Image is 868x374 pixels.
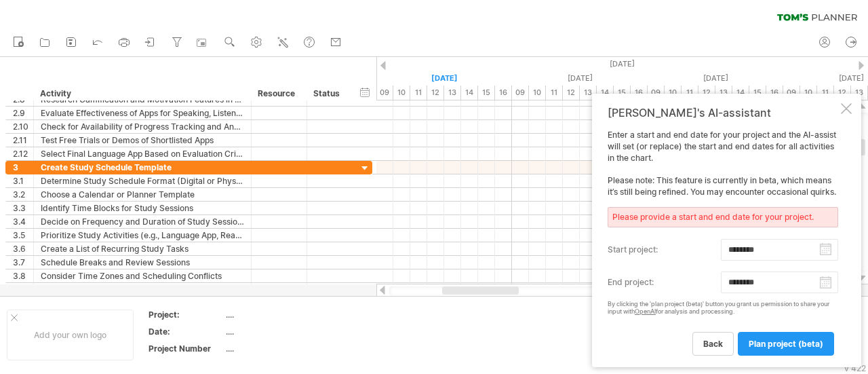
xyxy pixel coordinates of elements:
[258,87,299,100] div: Resource
[376,71,512,86] div: Thursday, 2 October 2025
[13,215,33,228] div: 3.4
[393,86,410,100] div: 10
[648,71,783,86] div: Saturday, 4 October 2025
[40,87,243,100] div: Activity
[41,107,244,119] div: Evaluate Effectiveness of Apps for Speaking, Listening, and Reading Skills
[13,147,33,160] div: 2.12
[41,147,244,160] div: Select Final Language App Based on Evaluation Criteria
[851,86,868,100] div: 13
[478,86,495,100] div: 15
[149,309,223,320] div: Project:
[495,86,512,100] div: 16
[698,86,715,100] div: 12
[7,310,134,360] div: Add your own logo
[844,363,866,373] div: v 422
[13,256,33,269] div: 3.7
[732,86,749,100] div: 14
[608,106,838,119] div: [PERSON_NAME]'s AI-assistant
[13,229,33,242] div: 3.5
[13,242,33,255] div: 3.6
[749,339,823,349] span: plan project (beta)
[41,215,244,228] div: Decide on Frequency and Duration of Study Sessions
[41,269,244,282] div: Consider Time Zones and Scheduling Conflicts
[226,326,340,337] div: ....
[13,120,33,133] div: 2.10
[597,86,614,100] div: 14
[738,332,834,356] a: plan project (beta)
[427,86,444,100] div: 12
[817,86,834,100] div: 11
[749,86,766,100] div: 15
[13,161,33,174] div: 3
[608,239,721,261] label: start project:
[608,130,838,355] div: Enter a start and end date for your project and the AI-assist will set (or replace) the start and...
[41,229,244,242] div: Prioritize Study Activities (e.g., Language App, Reading, Listening)
[608,301,838,316] div: By clicking the 'plan project (beta)' button you grant us permission to share your input with for...
[13,107,33,119] div: 2.9
[41,283,244,296] div: Add Space for Notes and Progress Tracking
[512,71,648,86] div: Friday, 3 October 2025
[834,86,851,100] div: 12
[41,120,244,133] div: Check for Availability of Progress Tracking and Analytics
[703,339,723,349] span: back
[313,87,343,100] div: Status
[682,86,698,100] div: 11
[13,174,33,187] div: 3.1
[692,332,734,356] a: back
[410,86,427,100] div: 11
[512,86,529,100] div: 09
[41,134,244,147] div: Test Free Trials or Demos of Shortlisted Apps
[608,207,838,227] div: Please provide a start and end date for your project.
[226,309,340,320] div: ....
[635,307,656,315] a: OpenAI
[580,86,597,100] div: 13
[563,86,580,100] div: 12
[13,188,33,201] div: 3.2
[631,86,648,100] div: 16
[13,134,33,147] div: 2.11
[614,86,631,100] div: 15
[546,86,563,100] div: 11
[41,188,244,201] div: Choose a Calendar or Planner Template
[461,86,478,100] div: 14
[149,326,223,337] div: Date:
[648,86,665,100] div: 09
[13,283,33,296] div: 3.9
[608,272,721,293] label: end project:
[444,86,461,100] div: 13
[41,174,244,187] div: Determine Study Schedule Format (Digital or Physical)
[41,202,244,214] div: Identify Time Blocks for Study Sessions
[41,256,244,269] div: Schedule Breaks and Review Sessions
[766,86,783,100] div: 16
[13,269,33,282] div: 3.8
[800,86,817,100] div: 10
[783,86,800,100] div: 09
[41,161,244,174] div: Create Study Schedule Template
[529,86,546,100] div: 10
[715,86,732,100] div: 13
[665,86,682,100] div: 10
[149,343,223,354] div: Project Number
[226,343,340,354] div: ....
[376,86,393,100] div: 09
[13,202,33,214] div: 3.3
[41,242,244,255] div: Create a List of Recurring Study Tasks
